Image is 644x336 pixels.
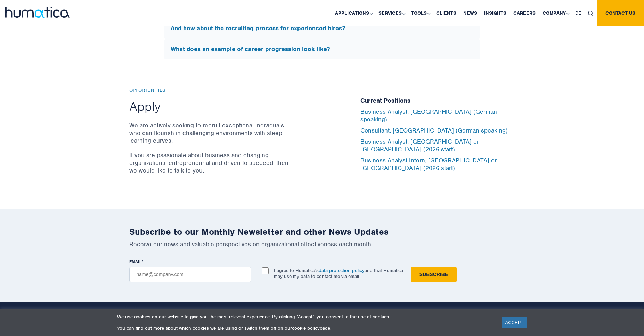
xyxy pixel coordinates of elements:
h2: Subscribe to our Monthly Newsletter and other News Updates [129,226,515,237]
p: You can find out more about which cookies we are using or switch them off on our page. [117,325,493,331]
span: DE [575,10,581,16]
input: name@company.com [129,267,251,282]
h5: What does an example of career progression look like? [171,46,474,53]
p: Receive our news and valuable perspectives on organizational effectiveness each month. [129,240,515,248]
a: cookie policy [292,325,320,331]
a: Business Analyst, [GEOGRAPHIC_DATA] (German-speaking) [360,108,499,123]
input: Subscribe [411,267,457,282]
p: I agree to Humatica's and that Humatica may use my data to contact me via email. [274,267,403,279]
a: data protection policy [319,267,365,273]
a: Consultant, [GEOGRAPHIC_DATA] (German-speaking) [360,127,508,134]
img: logo [5,7,70,18]
h5: Current Positions [360,97,515,105]
h5: And how about the recruiting process for experienced hires? [171,25,474,32]
a: Business Analyst, [GEOGRAPHIC_DATA] or [GEOGRAPHIC_DATA] (2026 start) [360,138,479,153]
h6: Opportunities [129,88,291,94]
p: If you are passionate about business and changing organizations, entrepreneurial and driven to su... [129,151,291,174]
a: ACCEPT [502,317,527,328]
h2: Apply [129,98,291,114]
a: Business Analyst Intern, [GEOGRAPHIC_DATA] or [GEOGRAPHIC_DATA] (2026 start) [360,157,497,172]
img: search_icon [588,11,593,16]
input: I agree to Humatica'sdata protection policyand that Humatica may use my data to contact me via em... [262,267,269,274]
span: EMAIL [129,259,142,264]
p: We use cookies on our website to give you the most relevant experience. By clicking “Accept”, you... [117,314,493,320]
p: We are actively seeking to recruit exceptional individuals who can flourish in challenging enviro... [129,121,291,144]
